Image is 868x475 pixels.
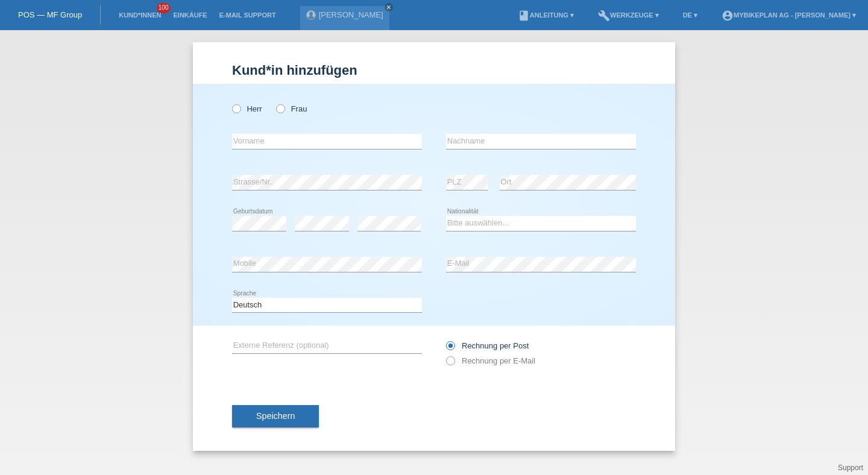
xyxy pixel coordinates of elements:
a: POS — MF Group [18,10,82,19]
a: DE ▾ [677,11,703,19]
a: Support [838,464,863,472]
input: Frau [276,104,284,112]
input: Rechnung per E-Mail [446,356,454,371]
a: Kund*innen [113,11,167,19]
input: Herr [232,104,240,112]
label: Rechnung per Post [446,341,529,350]
i: build [598,10,610,22]
a: buildWerkzeuge ▾ [592,11,665,19]
input: Rechnung per Post [446,341,454,356]
label: Rechnung per E-Mail [446,356,535,365]
a: close [385,3,393,11]
label: Herr [232,104,262,113]
a: account_circleMybikeplan AG - [PERSON_NAME] ▾ [715,11,862,19]
a: Einkäufe [167,11,213,19]
label: Frau [276,104,307,113]
span: Speichern [256,411,295,421]
span: 100 [157,3,171,13]
a: bookAnleitung ▾ [512,11,580,19]
i: account_circle [722,10,734,22]
i: close [386,4,392,10]
button: Speichern [232,405,319,428]
a: [PERSON_NAME] [319,10,383,19]
i: book [518,10,530,22]
a: E-Mail Support [213,11,282,19]
h1: Kund*in hinzufügen [232,63,636,78]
